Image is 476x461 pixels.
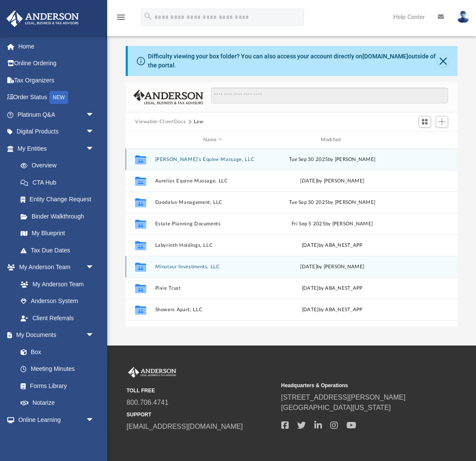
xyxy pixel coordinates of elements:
[86,123,103,141] span: arrow_drop_down
[6,259,103,276] a: My Anderson Teamarrow_drop_down
[155,307,271,312] button: Showers Apart, LLC
[86,327,103,344] span: arrow_drop_down
[274,199,390,206] div: Tue Sep 30 2025 by [PERSON_NAME]
[274,242,390,249] div: [DATE] by ABA_NEST_APP
[12,208,107,225] a: Binder Walkthrough
[281,394,406,401] a: [STREET_ADDRESS][PERSON_NAME]
[457,11,470,23] img: User Pic
[12,343,99,361] a: Box
[130,136,151,144] div: id
[6,89,107,106] a: Order StatusNEW
[155,136,271,144] div: Name
[436,116,449,128] button: Add
[12,309,103,327] a: Client Referrals
[155,178,271,184] button: Aurelias Equine Massage, LLC
[155,285,271,291] button: Pixie Trust
[6,106,107,123] a: Platinum Q&Aarrow_drop_down
[12,242,107,259] a: Tax Due Dates
[116,12,126,22] i: menu
[274,156,390,164] div: Tue Sep 30 2025 by [PERSON_NAME]
[12,394,103,412] a: Notarize
[12,293,103,310] a: Anderson System
[155,200,271,205] button: Daedalus Management, LLC
[12,377,99,394] a: Forms Library
[274,263,390,271] div: [DATE] by [PERSON_NAME]
[155,221,271,227] button: Estate Planning Documents
[6,123,107,140] a: Digital Productsarrow_drop_down
[6,55,107,72] a: Online Ordering
[362,53,408,60] a: [DOMAIN_NAME]
[86,140,103,158] span: arrow_drop_down
[274,136,390,144] div: Modified
[274,306,390,314] div: [DATE] by ABA_NEST_APP
[274,177,390,185] div: [DATE] by [PERSON_NAME]
[127,411,275,419] small: SUPPORT
[12,225,103,242] a: My Blueprint
[211,88,448,104] input: Search files and folders
[155,157,271,162] button: [PERSON_NAME]'s Equine Massage, LLC
[6,38,107,55] a: Home
[419,116,431,128] button: Switch to Grid View
[6,72,107,89] a: Tax Organizers
[274,220,390,228] div: Fri Sep 5 2025 by [PERSON_NAME]
[12,276,99,293] a: My Anderson Team
[12,428,103,446] a: Courses
[49,91,68,104] div: NEW
[155,243,271,248] button: Labyrinth Holdings, LLC
[274,285,390,292] div: [DATE] by ABA_NEST_APP
[135,118,186,126] button: Viewable-ClientDocs
[86,106,103,124] span: arrow_drop_down
[86,411,103,429] span: arrow_drop_down
[12,361,103,378] a: Meeting Minutes
[148,52,437,70] div: Difficulty viewing your box folder? You can also access your account directly on outside of the p...
[194,118,204,126] button: Law
[394,136,454,144] div: id
[143,12,153,21] i: search
[116,16,126,22] a: menu
[126,149,458,327] div: grid
[155,264,271,270] button: Minotaur Investments, LLC
[86,259,103,276] span: arrow_drop_down
[127,423,243,430] a: [EMAIL_ADDRESS][DOMAIN_NAME]
[127,399,169,406] a: 800.706.4741
[6,140,107,157] a: My Entitiesarrow_drop_down
[6,411,103,428] a: Online Learningarrow_drop_down
[4,10,81,27] img: Anderson Advisors Platinum Portal
[12,157,107,174] a: Overview
[281,404,391,411] a: [GEOGRAPHIC_DATA][US_STATE]
[127,387,275,394] small: TOLL FREE
[12,174,107,191] a: CTA Hub
[6,327,103,344] a: My Documentsarrow_drop_down
[127,367,178,378] img: Anderson Advisors Platinum Portal
[437,55,449,67] button: Close
[281,382,430,389] small: Headquarters & Operations
[12,191,107,208] a: Entity Change Request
